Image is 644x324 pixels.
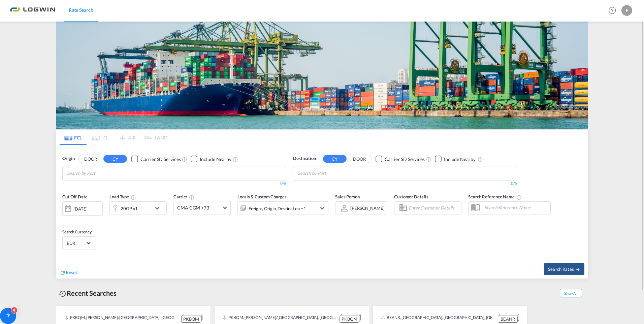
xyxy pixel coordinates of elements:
md-checkbox: Checkbox No Ink [435,155,476,162]
button: DOOR [79,155,102,163]
span: Carrier [173,194,194,199]
md-icon: icon-backup-restore [59,290,67,298]
span: Cut Off Date [62,194,88,199]
div: Freight Origin Destination Dock Stuffingicon-chevron-down [237,201,328,215]
input: Search Reference Name [481,202,550,213]
button: CY [103,155,127,163]
div: 0/5 [293,181,517,187]
button: CY [323,155,347,163]
span: Load Type [109,194,136,199]
span: Destination [293,155,316,162]
div: [PERSON_NAME] [350,205,385,211]
md-pagination-wrapper: Use the left and right arrow keys to navigate between tabs [60,130,167,145]
md-icon: Your search will be saved by the below given name [516,195,522,200]
img: bc73a0e0d8c111efacd525e4c8ad7d32.png [10,3,56,18]
md-tab-item: FCL [60,130,87,145]
span: EUR [67,240,86,246]
input: Chips input. [67,168,131,179]
md-chips-wrap: Chips container with autocompletion. Enter the text area, type text to search, and then use the u... [297,166,364,179]
span: Sales Person [335,194,360,199]
span: Origin [62,155,74,162]
md-icon: Unchecked: Search for CY (Container Yard) services for all selected carriers.Checked : Search for... [182,157,187,162]
span: Locals & Custom Charges [237,194,287,199]
md-icon: icon-information-outline [131,195,136,200]
div: [DATE] [73,206,87,212]
span: Search Rates [548,266,580,272]
md-icon: Unchecked: Ignores neighbouring ports when fetching rates.Checked : Includes neighbouring ports w... [233,157,238,162]
md-icon: Unchecked: Search for CY (Container Yard) services for all selected carriers.Checked : Search for... [426,157,431,162]
div: PKBQM [181,316,201,323]
span: Search Reference Name [468,194,522,199]
div: Include Nearby [200,156,231,163]
md-datepicker: Select [62,215,67,224]
div: icon-refreshReset [60,269,77,277]
div: 20GP x1 [121,204,138,213]
md-checkbox: Checkbox No Ink [191,155,231,162]
div: PKBQM, Muhammad Bin Qasim/Karachi, Pakistan, Indian Subcontinent, Asia Pacific [64,314,180,322]
md-select: Select Currency: € EUREuro [66,238,92,248]
div: BEANR, Antwerp, Belgium, Western Europe, Europe [381,314,496,322]
span: Help [607,5,618,16]
md-icon: The selected Trucker/Carrierwill be displayed in the rate results If the rates are from another f... [189,195,194,200]
md-icon: icon-arrow-right [576,267,580,272]
div: Include Nearby [444,156,476,163]
div: BEANR [498,316,518,323]
div: [DATE] [62,201,103,216]
div: F [621,5,632,16]
div: Help [607,5,621,17]
span: Reset [66,269,77,275]
div: OriginDOOR CY Checkbox No InkUnchecked: Search for CY (Container Yard) services for all selected ... [56,145,588,278]
span: Show All [560,289,582,297]
input: Enter Customer Details [409,203,459,213]
div: PKBQM [340,316,359,323]
span: CMA CGM +73 [177,204,221,211]
input: Chips input. [298,168,362,179]
div: 0/5 [62,181,286,187]
span: Rate Search [69,7,93,13]
div: Freight Origin Destination Dock Stuffing [249,204,306,213]
button: DOOR [348,155,371,163]
div: PKBQM, Muhammad Bin Qasim/Karachi, Pakistan, Indian Subcontinent, Asia Pacific [223,314,338,322]
span: Search Currency [62,229,92,234]
div: Carrier SD Services [140,156,181,163]
md-checkbox: Checkbox No Ink [376,155,425,162]
md-checkbox: Checkbox No Ink [131,155,181,162]
md-icon: icon-refresh [60,270,66,276]
div: Recent Searches [56,286,119,301]
div: Carrier SD Services [385,156,425,163]
md-icon: icon-chevron-down [153,204,165,212]
div: 20GP x1icon-chevron-down [109,201,167,215]
md-chips-wrap: Chips container with autocompletion. Enter the text area, type text to search, and then use the u... [66,166,134,179]
md-icon: icon-chevron-down [318,204,326,212]
md-select: Sales Person: Frank Koch [350,203,385,213]
md-icon: Unchecked: Ignores neighbouring ports when fetching rates.Checked : Includes neighbouring ports w... [478,157,483,162]
img: bild-fuer-ratentool.png [56,22,588,129]
button: Search Ratesicon-arrow-right [544,263,584,275]
span: Customer Details [394,194,428,199]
